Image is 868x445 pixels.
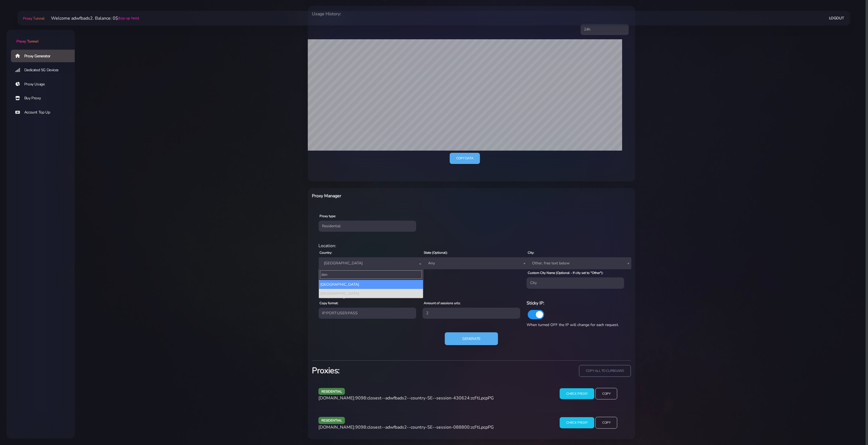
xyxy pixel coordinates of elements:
label: City: [528,250,534,255]
span: [DOMAIN_NAME]:9098:closest--adwfbads2--country-SE--session-430624:zcFtLpcpPG [318,395,494,401]
input: Copy [595,417,617,429]
label: Country: [320,250,332,255]
span: Sweden [319,257,423,269]
span: [DOMAIN_NAME]:9098:closest--adwfbads2--country-SE--session-088800:zcFtLpcpPG [318,424,494,430]
input: copy all to clipboard [579,365,631,377]
div: Location: [315,243,628,249]
span: Other, free text below [527,257,631,269]
input: Search [320,270,422,279]
label: Amount of sessions urls: [424,301,461,306]
a: Copy data [450,153,480,164]
label: Custom City Name (Optional - If city set to "Other"): [528,270,603,275]
a: Dedicated 5G Devices [11,64,79,76]
label: Proxy type: [320,214,336,219]
a: Logout [829,13,844,23]
a: Account Top Up [11,106,79,119]
a: Proxy Tunnel [7,30,75,44]
span: residential [318,417,345,424]
a: (top-up here) [118,15,139,21]
h6: Usage History: [312,10,495,17]
li: [GEOGRAPHIC_DATA] [319,289,423,298]
span: When turned OFF the IP will change for each request. [527,322,619,327]
a: Proxy Usage [11,78,79,91]
iframe: Webchat Widget [788,356,861,438]
span: Any [423,257,527,269]
a: Buy Proxy [11,92,79,104]
input: City [527,277,624,288]
span: Sweden [322,259,420,267]
span: Other, free text below [530,259,628,267]
input: Check Proxy [560,417,594,428]
input: Copy [595,388,617,400]
span: residential [318,388,345,395]
div: Proxy Settings: [315,293,628,300]
h6: Sticky IP: [527,300,624,307]
button: Generate [445,332,498,345]
span: Any [426,259,524,267]
label: State (Optional): [424,250,448,255]
span: Proxy Tunnel [16,39,38,44]
li: [GEOGRAPHIC_DATA] [319,280,423,289]
span: Proxy Tunnel [23,16,44,21]
input: Check Proxy [560,388,594,399]
a: Proxy Tunnel [22,14,44,23]
h6: Proxy Manager [312,192,495,199]
label: Copy format: [320,301,339,306]
h3: Proxies: [312,365,468,376]
li: Welcome adwfbads2. Balance: 0$ [44,15,139,22]
a: Proxy Generator [11,50,79,62]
